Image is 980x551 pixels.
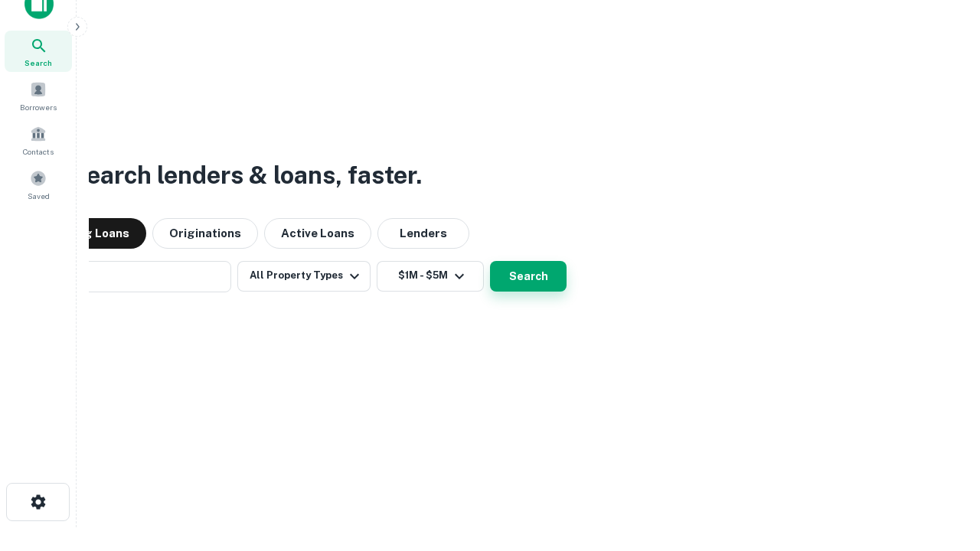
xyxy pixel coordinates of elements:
[237,261,371,292] button: All Property Types
[5,75,72,116] a: Borrowers
[152,218,258,249] button: Originations
[5,119,72,161] a: Contacts
[377,218,469,249] button: Lenders
[903,429,980,502] iframe: Chat Widget
[20,101,57,113] span: Borrowers
[5,164,72,205] a: Saved
[28,190,50,202] span: Saved
[5,31,72,72] a: Search
[490,261,567,292] button: Search
[377,261,484,292] button: $1M - $5M
[264,218,371,249] button: Active Loans
[23,145,54,158] span: Contacts
[70,157,422,194] h3: Search lenders & loans, faster.
[24,57,52,69] span: Search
